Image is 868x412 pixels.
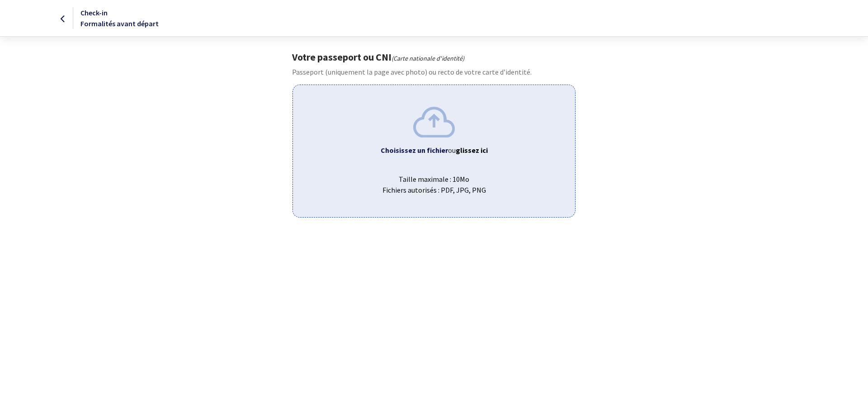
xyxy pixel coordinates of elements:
p: Passeport (uniquement la page avec photo) ou recto de votre carte d’identité. [292,66,576,77]
span: ou [448,146,488,155]
span: Taille maximale : 10Mo Fichiers autorisés : PDF, JPG, PNG [300,166,567,195]
h1: Votre passeport ou CNI [292,51,576,63]
b: glissez ici [456,146,488,155]
img: upload.png [413,107,455,137]
i: (Carte nationale d'identité) [392,54,464,62]
b: Choisissez un fichier [381,146,448,155]
span: Check-in Formalités avant départ [80,8,159,28]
